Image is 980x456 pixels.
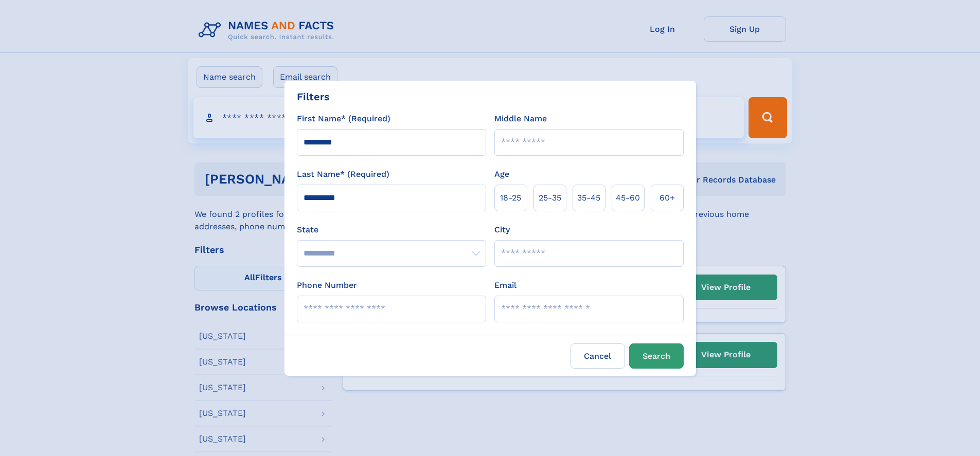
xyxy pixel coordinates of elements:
label: State [297,224,486,236]
label: Cancel [571,343,625,369]
label: First Name* (Required) [297,113,390,125]
label: Middle Name [494,113,547,125]
span: 18‑25 [500,192,521,204]
span: 60+ [660,192,675,204]
label: City [494,224,510,236]
span: 35‑45 [577,192,600,204]
button: Search [629,343,684,369]
div: Filters [297,89,330,104]
label: Phone Number [297,279,357,291]
span: 45‑60 [616,192,640,204]
label: Age [494,168,509,180]
label: Email [494,279,516,291]
span: 25‑35 [539,192,561,204]
label: Last Name* (Required) [297,168,389,180]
